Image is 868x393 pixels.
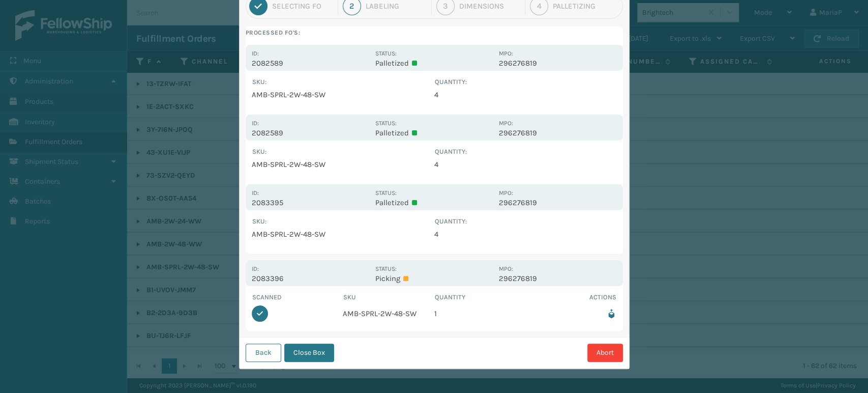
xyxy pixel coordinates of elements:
[375,59,493,68] p: Palletized
[252,157,434,172] td: AMB-SPRL-2W-48-SW
[252,128,369,137] p: 2082589
[434,227,617,242] td: 4
[499,59,616,68] p: 296276819
[375,189,397,196] label: Status:
[252,216,434,227] th: SKU :
[375,50,397,57] label: Status:
[246,344,281,362] button: Back
[252,59,369,68] p: 2082589
[252,147,434,157] th: SKU :
[252,87,434,102] td: AMB-SPRL-2W-48-SW
[587,344,623,362] button: Abort
[434,77,617,87] th: Quantity :
[252,120,259,127] label: Id:
[375,198,493,207] p: Palletized
[246,26,623,39] label: Processed FO's:
[499,50,513,57] label: MPO:
[272,2,333,11] div: Selecting FO
[434,87,617,102] td: 4
[434,147,617,157] th: Quantity :
[252,50,259,57] label: Id:
[252,198,369,207] p: 2083395
[499,198,616,207] p: 296276819
[252,227,434,242] td: AMB-SPRL-2W-48-SW
[525,292,617,302] th: Actions
[375,128,493,137] p: Palletized
[252,292,343,302] th: Scanned
[499,128,616,137] p: 296276819
[343,292,434,302] th: SKU
[366,2,427,11] div: Labeling
[459,2,520,11] div: Dimensions
[375,265,397,272] label: Status:
[375,274,493,283] p: Picking
[525,302,617,325] td: Remove from box
[553,2,619,11] div: Palletizing
[252,77,434,87] th: SKU :
[499,189,513,196] label: MPO:
[434,302,526,325] td: 1
[434,216,617,227] th: Quantity :
[343,302,434,325] td: AMB-SPRL-2W-48-SW
[499,120,513,127] label: MPO:
[499,274,616,283] p: 296276819
[499,265,513,272] label: MPO:
[284,344,334,362] button: Close Box
[434,292,526,302] th: Quantity
[375,120,397,127] label: Status:
[252,189,259,196] label: Id:
[252,265,259,272] label: Id:
[434,157,617,172] td: 4
[252,274,369,283] p: 2083396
